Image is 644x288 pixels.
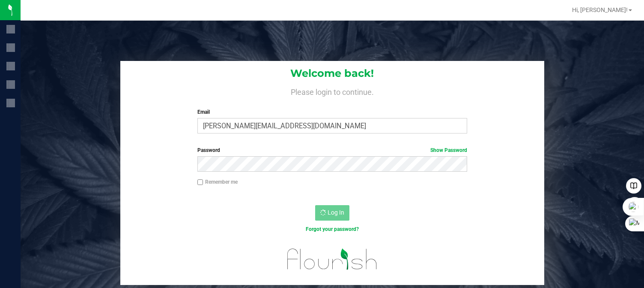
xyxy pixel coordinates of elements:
label: Remember me [197,178,238,186]
a: Show Password [430,147,467,153]
input: Remember me [197,179,203,185]
a: Forgot your password? [306,226,359,232]
h1: Welcome back! [120,68,545,79]
button: Log In [315,205,349,221]
span: Password [197,147,220,153]
span: Log In [328,209,344,216]
h4: Please login to continue. [120,86,545,96]
img: flourish_logo.svg [279,242,385,276]
span: Hi, [PERSON_NAME]! [572,6,628,13]
label: Email [197,108,467,116]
